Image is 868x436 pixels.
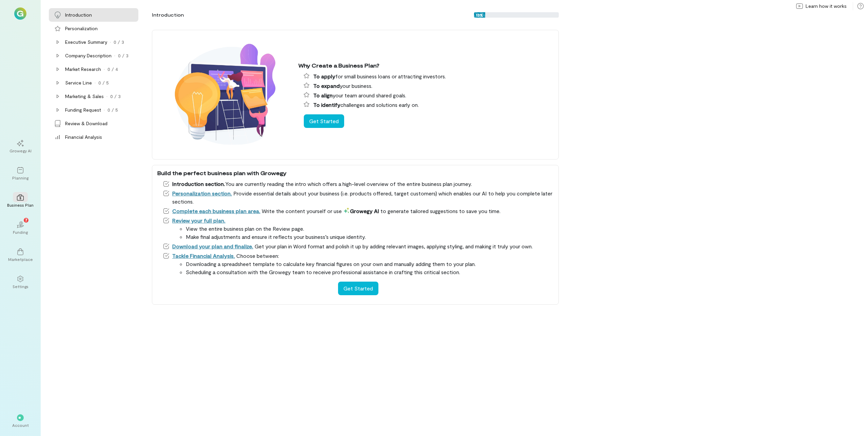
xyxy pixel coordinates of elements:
[152,12,184,18] div: Introduction
[8,257,33,262] div: Marketplace
[13,284,28,289] div: Settings
[163,207,553,215] li: Write the content yourself or use to generate tailored suggestions to save you time.
[25,217,27,223] span: 7
[8,134,33,159] a: Growegy AI
[157,34,293,155] img: Why create a business plan
[172,208,260,214] a: Complete each business plan area.
[114,39,124,45] div: 0 / 3
[98,79,109,86] div: 0 / 5
[9,148,32,153] div: Growegy AI
[65,134,102,140] div: Financial Analysis
[65,25,98,32] div: Personalization
[118,52,129,59] div: 0 / 3
[172,217,225,224] a: Review your full plan.
[65,52,112,59] div: Company Description
[304,114,344,128] button: Get Started
[8,243,33,267] a: Marketplace
[163,189,553,206] li: Provide essential details about your business (i.e. products offered, target customers) which ena...
[806,3,847,10] span: Learn how it works
[313,101,340,108] span: To identify
[106,93,107,100] div: ·
[304,82,553,90] li: your business.
[313,82,340,89] span: To expand
[186,260,553,268] li: Downloading a spreadsheet template to calculate key financial figures on your own and manually ad...
[12,175,28,181] div: Planning
[313,73,335,79] span: To apply
[298,61,553,70] div: Why Create a Business Plan?
[13,229,28,235] div: Funding
[65,79,92,86] div: Service Line
[107,107,118,113] div: 0 / 5
[107,66,118,73] div: 0 / 4
[186,268,553,276] li: Scheduling a consultation with the Growegy team to receive professional assistance in crafting th...
[172,252,235,259] a: Tackle Financial Analysis.
[65,12,92,18] div: Introduction
[110,39,111,45] div: ·
[8,162,33,186] a: Planning
[172,181,225,187] span: Introduction section.
[343,208,379,214] span: Growegy AI
[65,39,107,45] div: Executive Summary
[8,270,33,295] a: Settings
[163,180,553,188] li: You are currently reading the intro which offers a high-level overview of the entire business pla...
[65,107,101,113] div: Funding Request
[186,225,553,233] li: View the entire business plan on the Review page.
[304,91,553,99] li: your team around shared goals.
[104,107,105,113] div: ·
[8,189,33,213] a: Business Plan
[65,120,107,127] div: Review & Download
[110,93,121,100] div: 0 / 3
[163,242,553,250] li: Get your plan in Word format and polish it up by adding relevant images, applying styling, and ma...
[338,282,378,295] button: Get Started
[304,72,553,80] li: for small business loans or attracting investors.
[114,52,115,59] div: ·
[157,169,553,177] div: Build the perfect business plan with Growegy
[104,66,105,73] div: ·
[186,233,553,241] li: Make final adjustments and ensure it reflects your business’s unique identity.
[95,79,96,86] div: ·
[172,243,253,249] a: Download your plan and finalize.
[163,252,553,276] li: Choose between:
[8,216,33,240] a: Funding
[313,92,333,98] span: To align
[65,66,101,73] div: Market Research
[172,190,232,196] a: Personalization section.
[7,202,34,208] div: Business Plan
[12,422,29,428] div: Account
[304,101,553,109] li: challenges and solutions early on.
[65,93,104,100] div: Marketing & Sales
